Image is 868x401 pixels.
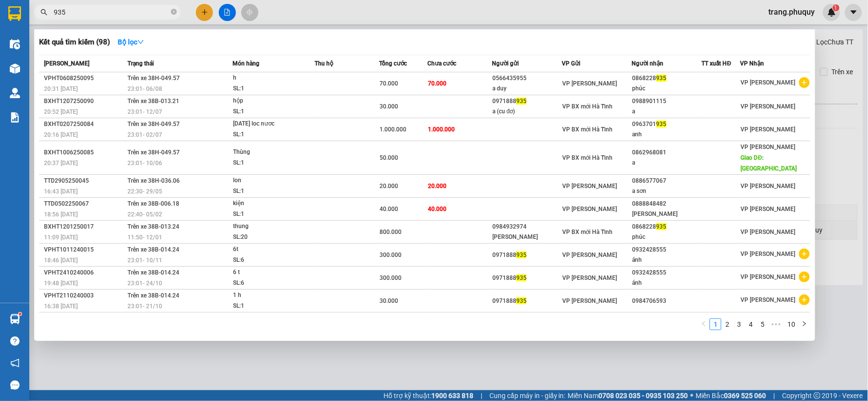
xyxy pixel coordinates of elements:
[127,188,162,195] span: 22:30 - 29/05
[633,106,701,117] div: a
[633,296,701,306] div: 0984706593
[127,211,162,218] span: 22:40 - 05/02
[784,319,798,330] a: 10
[427,60,456,67] span: Chưa cước
[380,103,398,110] span: 30.000
[8,6,21,21] img: logo-vxr
[698,318,710,330] li: Previous Page
[233,158,306,169] div: SL: 1
[799,318,810,330] li: Next Page
[137,39,144,45] span: down
[562,206,617,212] span: VP [PERSON_NAME]
[492,273,561,283] div: 0971888
[799,249,810,259] span: plus-circle
[233,290,306,301] div: 1 h
[44,199,125,209] div: TTD0502250067
[380,274,402,281] span: 300.000
[233,301,306,312] div: SL: 1
[710,319,721,330] a: 1
[633,96,701,106] div: 0988901115
[492,232,561,242] div: [PERSON_NAME]
[632,60,664,67] span: Người nhận
[127,269,179,276] span: Trên xe 38B-014.24
[380,297,398,304] span: 30.000
[745,319,756,330] a: 4
[127,246,179,253] span: Trên xe 38B-014.24
[562,80,617,87] span: VP [PERSON_NAME]
[380,206,398,212] span: 40.000
[127,98,179,105] span: Trên xe 38B-013.21
[127,85,162,92] span: 23:01 - 06/08
[44,211,78,218] span: 18:56 [DATE]
[233,278,306,289] div: SL: 6
[492,222,561,232] div: 0984932974
[492,96,561,106] div: 0971888
[10,112,20,123] img: solution-icon
[380,126,406,133] span: 1.000.000
[722,319,733,330] a: 2
[492,73,561,84] div: 0566435955
[562,229,613,235] span: VP BX mới Hà Tĩnh
[633,232,701,242] div: phúc
[171,9,177,15] span: close-circle
[562,103,613,110] span: VP BX mới Hà Tĩnh
[127,60,154,67] span: Trạng thái
[428,80,446,87] span: 70.000
[741,154,797,172] span: Giao DĐ: [GEOGRAPHIC_DATA]
[562,126,613,133] span: VP BX mới Hà Tĩnh
[127,280,162,287] span: 23:01 - 24/10
[233,119,306,129] div: [DATE] loc nươc
[741,251,796,257] span: VP [PERSON_NAME]
[516,98,527,105] span: 935
[44,280,78,287] span: 19:48 [DATE]
[633,119,701,129] div: 0963701
[741,296,796,303] span: VP [PERSON_NAME]
[44,176,125,186] div: TTD2905250045
[127,160,162,167] span: 23:01 - 10/06
[315,60,333,67] span: Thu hộ
[784,318,799,330] li: 10
[741,60,764,67] span: VP Nhận
[757,319,768,330] a: 5
[380,229,402,235] span: 800.000
[44,160,78,167] span: 20:37 [DATE]
[10,380,20,390] span: message
[233,106,306,117] div: SL: 1
[127,121,180,127] span: Trên xe 38H-049.57
[44,73,125,84] div: VPHT0608250095
[10,359,20,368] span: notification
[127,108,162,115] span: 23:01 - 12/07
[127,234,162,241] span: 11:50 - 12/01
[380,80,398,87] span: 70.000
[633,73,701,84] div: 0868228
[118,38,144,46] strong: Bộ lọc
[44,257,78,264] span: 18:46 [DATE]
[799,318,810,330] button: right
[233,209,306,220] div: SL: 1
[233,73,306,84] div: h
[127,149,180,156] span: Trên xe 38H-049.57
[741,274,796,280] span: VP [PERSON_NAME]
[492,106,561,117] div: a (cu đơ)
[768,318,784,330] li: Next 5 Pages
[10,88,20,98] img: warehouse-icon
[39,37,110,47] h3: Kết quả tìm kiếm ( 98 )
[44,60,89,67] span: [PERSON_NAME]
[516,297,527,304] span: 935
[768,318,784,330] span: •••
[562,60,580,67] span: VP Gửi
[562,297,617,304] span: VP [PERSON_NAME]
[233,221,306,232] div: thung
[516,252,527,258] span: 935
[379,60,407,67] span: Tổng cước
[741,206,796,212] span: VP [PERSON_NAME]
[633,158,701,168] div: a
[741,126,796,133] span: VP [PERSON_NAME]
[41,9,47,16] span: search
[10,337,20,346] span: question-circle
[19,313,21,316] sup: 1
[710,318,721,330] li: 1
[10,63,20,74] img: warehouse-icon
[633,148,701,158] div: 0862968081
[633,199,701,209] div: 0888848482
